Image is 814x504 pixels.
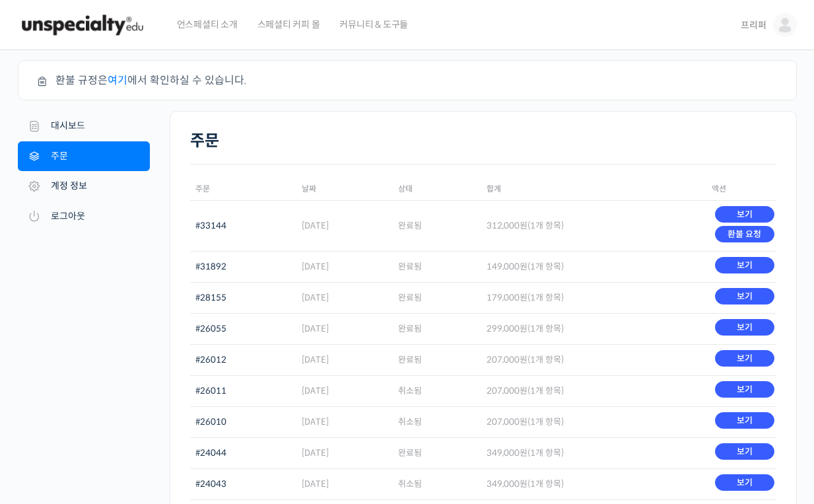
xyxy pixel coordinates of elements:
span: 원 [520,354,527,365]
time: [DATE] [302,478,329,489]
time: [DATE] [302,220,329,231]
td: 완료됨 [393,200,481,251]
a: 보기 [715,319,774,336]
span: 주문 [195,184,210,194]
a: 보기 [715,350,774,367]
td: 완료됨 [393,282,481,313]
a: #31892 [195,261,226,272]
td: 완료됨 [393,313,481,344]
span: 프리퍼 [741,19,766,31]
a: #33144 [195,220,226,231]
a: 계정 정보 [18,171,150,201]
td: (1개 항목) [481,200,706,251]
a: #26055 [195,323,226,334]
time: [DATE] [302,416,329,427]
td: (1개 항목) [481,251,706,282]
a: 주문 [18,141,150,172]
span: 원 [520,447,527,458]
h2: 주문 [190,131,776,151]
a: 보기 [715,443,774,460]
td: (1개 항목) [481,406,706,437]
span: 312,000 [487,220,527,231]
span: 179,000 [487,292,527,303]
a: 보기 [715,412,774,429]
span: 원 [520,385,527,396]
span: 합계 [487,184,501,194]
td: (1개 항목) [481,282,706,313]
td: 취소됨 [393,406,481,437]
span: 207,000 [487,385,527,396]
td: 완료됨 [393,251,481,282]
time: [DATE] [302,292,329,303]
a: 보기 [715,257,774,273]
td: 완료됨 [393,344,481,375]
span: 원 [520,220,527,231]
span: 149,000 [487,261,527,272]
span: 상태 [398,184,413,194]
td: (1개 항목) [481,375,706,406]
a: 로그아웃 [18,201,150,232]
a: #26011 [195,385,226,396]
li: 환불 규정은 에서 확인하실 수 있습니다. [55,71,775,89]
span: 원 [520,416,527,427]
span: 원 [520,478,527,489]
td: 완료됨 [393,437,481,468]
td: (1개 항목) [481,437,706,468]
span: 원 [520,323,527,334]
a: #28155 [195,292,226,303]
span: 349,000 [487,447,527,458]
a: #26012 [195,354,226,365]
td: (1개 항목) [481,344,706,375]
time: [DATE] [302,261,329,272]
span: 날짜 [302,184,316,194]
td: (1개 항목) [481,313,706,344]
a: #24043 [195,478,226,489]
time: [DATE] [302,447,329,458]
time: [DATE] [302,323,329,334]
td: 취소됨 [393,468,481,499]
span: 207,000 [487,416,527,427]
span: 207,000 [487,354,527,365]
a: #24044 [195,447,226,458]
td: 취소됨 [393,375,481,406]
a: 보기 [715,206,774,223]
td: (1개 항목) [481,468,706,499]
span: 액션 [712,184,726,194]
a: 여기 [108,73,127,87]
a: #26010 [195,416,226,427]
time: [DATE] [302,354,329,365]
a: 보기 [715,381,774,398]
a: 보기 [715,288,774,305]
a: 보기 [715,474,774,491]
span: 원 [520,292,527,303]
a: 대시보드 [18,111,150,141]
span: 299,000 [487,323,527,334]
span: 349,000 [487,478,527,489]
a: 환불 요청 [715,226,774,242]
span: 원 [520,261,527,272]
time: [DATE] [302,385,329,396]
